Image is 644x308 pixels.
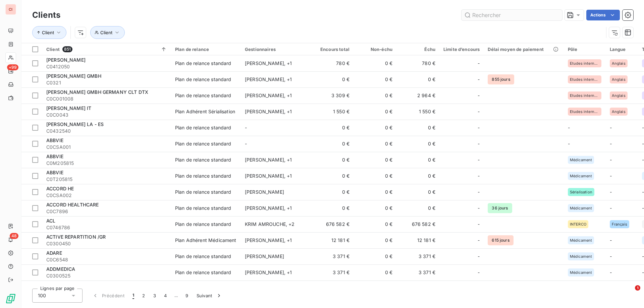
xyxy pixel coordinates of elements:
span: - [478,92,480,99]
span: Anglais [612,77,626,81]
td: 0 € [354,248,396,264]
td: 0 € [311,168,354,184]
div: Plan Adhérent Médicament [175,237,236,244]
td: 0 € [354,120,396,136]
span: 36 jours [488,203,512,213]
td: 0 € [311,136,354,152]
div: Plan de relance [175,47,237,52]
td: 0 € [396,200,439,216]
span: - [642,205,644,211]
span: C0C6548 [46,256,167,263]
span: Etudes internationales [570,77,599,81]
span: INTERCO [570,222,586,226]
td: 0 € [354,200,396,216]
span: C0432540 [46,128,167,134]
td: 12 181 € [396,232,439,248]
button: 9 [181,289,192,303]
span: - [642,157,644,163]
div: Non-échu [358,47,392,52]
div: Gestionnaires [245,47,307,52]
td: 0 € [311,152,354,168]
div: [PERSON_NAME] , + 1 [245,108,307,115]
div: Plan de relance standard [175,173,231,179]
div: CI [5,4,16,15]
div: Plan Adhérent Sérialisation [175,108,235,115]
span: C0C7896 [46,208,167,215]
span: Médicament [570,270,592,274]
span: - [642,141,644,146]
span: Français [612,222,627,226]
td: 0 € [396,136,439,152]
div: [PERSON_NAME] , + 1 [245,269,307,276]
td: 3 309 € [311,87,354,104]
span: +99 [7,64,18,70]
span: C0CSA002 [46,192,167,199]
button: Actions [586,10,620,20]
td: 0 € [396,168,439,184]
td: 0 € [396,120,439,136]
td: 0 € [396,184,439,200]
span: C0M205815 [46,160,167,167]
div: Plan de relance standard [175,92,231,99]
span: ADARE [46,250,62,256]
span: - [610,125,612,130]
td: 0 € [354,71,396,87]
span: C0412050 [46,63,167,70]
span: - [478,140,480,147]
td: 3 371 € [311,264,354,281]
span: Client [100,30,112,35]
span: - [610,173,612,179]
span: - [245,125,247,130]
div: Plan de relance standard [175,76,231,83]
td: 1 550 € [311,104,354,120]
td: 0 € [354,184,396,200]
div: [PERSON_NAME] , + 1 [245,60,307,67]
div: [PERSON_NAME] , + 1 [245,92,307,99]
button: 3 [149,289,160,303]
button: Précédent [88,289,128,303]
button: Client [90,26,125,39]
span: Médicament [570,238,592,242]
span: - [610,205,612,211]
div: Limite d’encours [443,47,480,52]
span: ABBVIE [46,170,63,175]
span: - [568,141,570,146]
td: 2 964 € [396,87,439,104]
div: Pôle [568,47,602,52]
button: 1 [128,289,138,303]
span: ABBVIE [46,137,63,143]
span: C0CSA001 [46,144,167,150]
div: Plan de relance standard [175,205,231,211]
td: 0 € [311,200,354,216]
button: 2 [138,289,149,303]
span: C0746786 [46,224,167,231]
td: 0 € [311,71,354,87]
span: C0300525 [46,272,167,279]
span: [PERSON_NAME] GMBH GERMANY CLT DTX [46,89,148,95]
span: - [642,189,644,195]
span: 851 [62,46,72,52]
td: 3 371 € [311,248,354,264]
span: Etudes internationales [570,110,599,114]
span: Etudes internationales [570,61,599,65]
td: 3 371 € [396,264,439,281]
span: [PERSON_NAME] IT [46,105,91,111]
td: 780 € [311,55,354,71]
td: 0 € [354,152,396,168]
div: Plan de relance standard [175,157,231,163]
div: Plan de relance standard [175,140,231,147]
span: [PERSON_NAME] [245,253,284,259]
td: 0 € [354,264,396,281]
h3: Clients [32,9,60,21]
div: Échu [400,47,435,52]
div: Plan de relance standard [175,253,231,260]
div: Délai moyen de paiement [488,47,559,52]
td: 0 € [354,168,396,184]
div: Plan de relance standard [175,60,231,67]
span: C0C0043 [46,112,167,118]
div: Plan de relance standard [175,221,231,228]
td: 676 582 € [396,216,439,232]
td: 0 € [311,120,354,136]
span: - [610,269,612,275]
div: [PERSON_NAME] , + 1 [245,205,307,211]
